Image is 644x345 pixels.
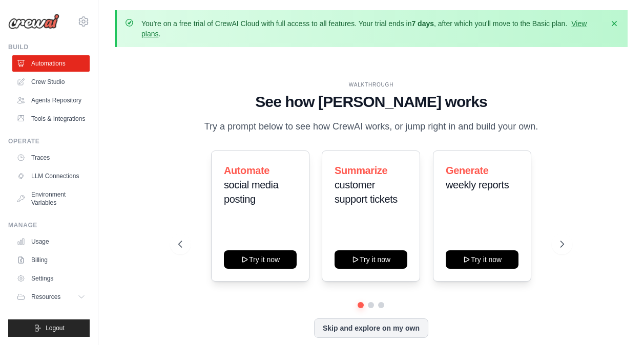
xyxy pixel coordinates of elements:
a: Environment Variables [12,186,90,211]
button: Try it now [335,250,407,269]
a: Billing [12,252,90,268]
span: Generate [446,165,489,176]
a: Automations [12,55,90,72]
button: Try it now [446,250,518,269]
span: Summarize [335,165,387,176]
a: Agents Repository [12,92,90,109]
a: Tools & Integrations [12,111,90,127]
span: Automate [224,165,269,176]
p: You're on a free trial of CrewAI Cloud with full access to all features. Your trial ends in , aft... [141,18,603,39]
div: WALKTHROUGH [178,81,564,89]
span: customer support tickets [335,179,398,205]
img: Logo [8,14,59,29]
p: Try a prompt below to see how CrewAI works, or jump right in and build your own. [199,119,543,134]
div: Operate [8,137,90,145]
a: LLM Connections [12,168,90,184]
div: Build [8,43,90,51]
a: Usage [12,233,90,250]
a: Crew Studio [12,74,90,90]
strong: 7 days [411,19,434,28]
a: Settings [12,270,90,287]
button: Resources [12,289,90,305]
a: Traces [12,149,90,166]
span: weekly reports [446,179,509,190]
button: Try it now [224,250,297,269]
span: Resources [31,293,60,301]
h1: See how [PERSON_NAME] works [178,93,564,111]
button: Logout [8,319,90,337]
div: Manage [8,221,90,229]
span: Logout [46,324,65,332]
button: Skip and explore on my own [314,318,428,338]
span: social media posting [224,179,278,205]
